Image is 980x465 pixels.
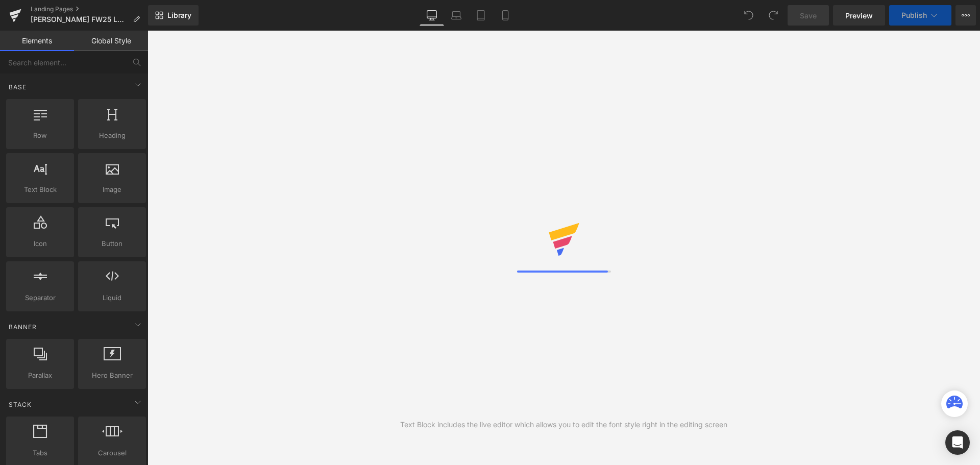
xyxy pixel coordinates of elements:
button: Undo [739,5,759,26]
a: Global Style [74,31,148,51]
span: Text Block [9,184,71,195]
span: [PERSON_NAME] FW25 LOOKBOOK [31,15,129,23]
a: New Library [148,5,199,26]
span: Heading [81,130,143,141]
span: Separator [9,292,71,303]
span: Stack [8,400,33,409]
span: Publish [901,11,927,19]
button: Publish [889,5,951,26]
span: Liquid [81,292,143,303]
button: More [955,5,976,26]
span: Parallax [9,370,71,381]
span: Carousel [81,448,143,458]
span: Banner [8,322,38,332]
span: Icon [9,238,71,249]
a: Mobile [493,5,518,26]
span: Image [81,184,143,195]
a: Tablet [469,5,493,26]
span: Tabs [9,448,71,458]
span: Save [800,10,817,21]
a: Desktop [420,5,444,26]
span: Row [9,130,71,141]
span: Base [8,82,28,92]
a: Landing Pages [31,5,148,13]
span: Hero Banner [81,370,143,381]
span: Library [167,11,191,20]
div: Text Block includes the live editor which allows you to edit the font style right in the editing ... [400,419,727,430]
a: Preview [833,5,885,26]
span: Preview [845,10,873,21]
span: Button [81,238,143,249]
button: Redo [763,5,783,26]
a: Laptop [444,5,469,26]
div: Open Intercom Messenger [945,430,970,455]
